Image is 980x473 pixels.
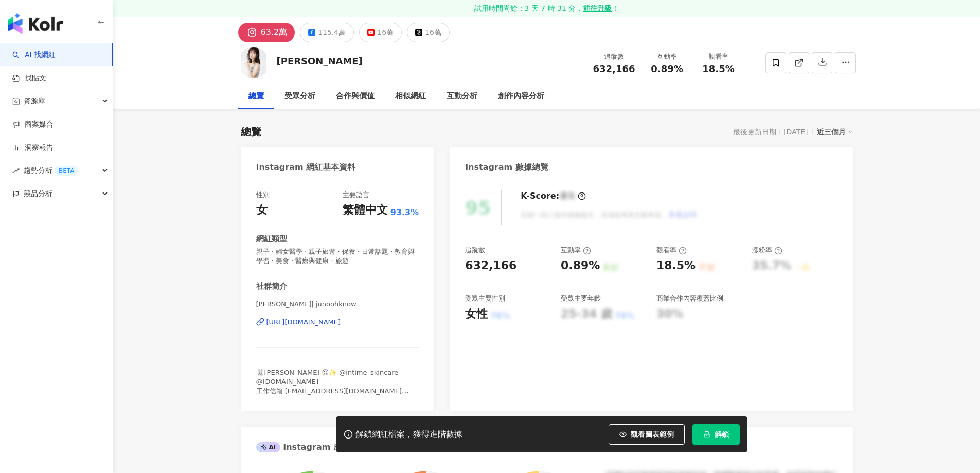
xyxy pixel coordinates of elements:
span: 🐰[PERSON_NAME] 😉✨ @intime_skincare @[DOMAIN_NAME] 工作信箱 [EMAIL_ADDRESS][DOMAIN_NAME] YouTube☀️good... [256,369,409,405]
div: 性別 [256,190,270,200]
div: 女 [256,202,268,218]
div: 16萬 [425,25,441,40]
div: 總覽 [241,125,261,139]
img: KOL Avatar [238,47,269,78]
div: 追蹤數 [465,246,485,255]
div: 最後更新日期：[DATE] [733,128,808,136]
div: 觀看率 [656,246,687,255]
strong: 前往升級 [583,3,612,13]
div: BETA [55,166,78,176]
div: 追蹤數 [593,51,635,62]
span: 親子 · 婦女醫學 · 親子旅遊 · 保養 · 日常話題 · 教育與學習 · 美食 · 醫療與健康 · 旅遊 [256,247,419,266]
div: 18.5% [656,258,696,274]
div: 受眾分析 [284,90,315,102]
button: 解鎖 [692,424,740,445]
div: Instagram 數據總覽 [465,162,548,173]
div: 互動率 [561,246,591,255]
span: 0.89% [651,64,683,74]
div: 63.2萬 [261,25,288,40]
div: 漲粉率 [752,246,782,255]
div: 商業合作內容覆蓋比例 [656,294,723,303]
span: lock [703,431,710,438]
a: [URL][DOMAIN_NAME] [256,318,419,327]
div: Instagram 網紅基本資料 [256,162,356,173]
span: 觀看圖表範例 [631,430,674,439]
span: 18.5% [702,64,734,74]
div: 創作內容分析 [498,90,544,102]
img: logo [8,13,63,34]
span: 競品分析 [24,182,52,205]
div: 相似網紅 [395,90,426,102]
div: [PERSON_NAME] [277,55,363,67]
div: 近三個月 [817,125,853,138]
div: 合作與價值 [336,90,375,102]
span: rise [12,167,20,174]
div: 互動分析 [447,90,477,102]
div: 總覽 [248,90,264,102]
button: 63.2萬 [238,23,295,42]
button: 115.4萬 [300,23,354,42]
span: 解鎖 [715,430,729,439]
div: 0.89% [561,258,600,274]
div: 互動率 [648,51,687,62]
button: 16萬 [407,23,450,42]
a: searchAI 找網紅 [12,50,56,60]
span: 資源庫 [24,90,45,113]
span: 93.3% [390,207,419,218]
div: 社群簡介 [256,281,287,292]
div: 632,166 [465,258,516,274]
span: 趨勢分析 [24,159,78,182]
div: K-Score : [521,190,586,202]
a: 洞察報告 [12,143,54,153]
button: 16萬 [359,23,402,42]
div: 16萬 [377,25,394,40]
div: 解鎖網紅檔案，獲得進階數據 [355,429,462,440]
div: 網紅類型 [256,234,287,244]
div: 受眾主要年齡 [561,294,601,303]
a: 找貼文 [12,73,46,83]
div: 繁體中文 [343,202,388,218]
div: 115.4萬 [318,25,346,40]
div: 女性 [465,306,488,322]
div: [URL][DOMAIN_NAME] [266,318,341,327]
div: 主要語言 [343,190,369,200]
span: [PERSON_NAME]| junoohknow [256,300,419,309]
div: 觀看率 [699,51,738,62]
a: 商案媒合 [12,119,54,130]
div: 受眾主要性別 [465,294,505,303]
button: 觀看圖表範例 [609,424,685,445]
span: 632,166 [593,63,635,74]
